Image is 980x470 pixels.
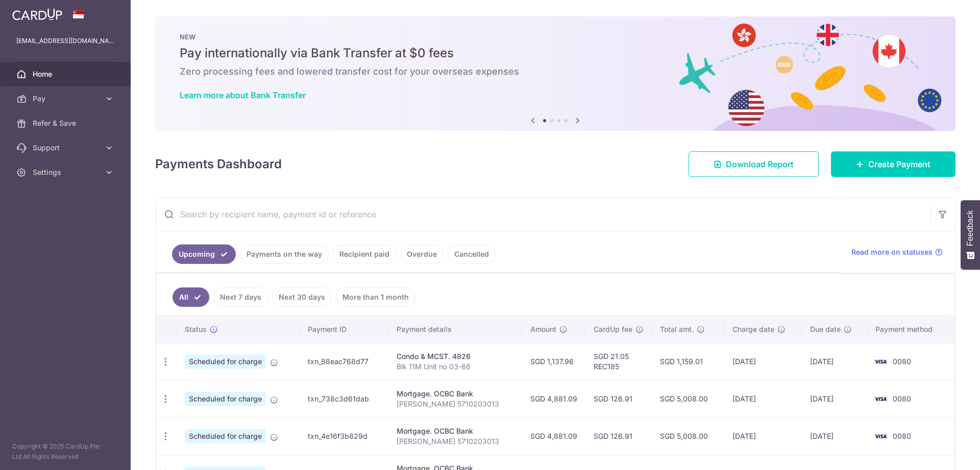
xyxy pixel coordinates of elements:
[272,287,332,307] a: Next 30 days
[185,392,266,406] span: Scheduled for charge
[652,380,724,417] td: SGD 5,008.00
[867,316,954,343] th: Payment method
[851,247,943,257] a: Read more on statuses
[180,45,931,61] h5: Pay internationally via Bank Transfer at $0 fees
[530,324,556,334] span: Amount
[12,8,62,20] img: CardUp
[16,36,114,46] p: [EMAIL_ADDRESS][DOMAIN_NAME]
[300,380,388,417] td: txn_738c3d61dab
[185,324,207,334] span: Status
[333,244,396,264] a: Recipient paid
[893,394,911,403] span: 0080
[397,362,514,372] p: Blk 11M Unit no 03-66
[522,380,585,417] td: SGD 4,881.09
[724,343,802,380] td: [DATE]
[180,90,306,100] a: Learn more about Bank Transfer
[522,343,585,380] td: SGD 1,137.96
[585,380,652,417] td: SGD 126.91
[961,200,980,270] button: Feedback - Show survey
[300,316,388,343] th: Payment ID
[173,287,209,307] a: All
[400,244,444,264] a: Overdue
[870,355,891,368] img: Bank Card
[726,158,794,170] span: Download Report
[33,94,100,104] span: Pay
[240,244,329,264] a: Payments on the way
[594,324,632,334] span: CardUp fee
[213,287,268,307] a: Next 7 days
[802,417,867,455] td: [DATE]
[397,351,514,362] div: Condo & MCST. 4826
[585,417,652,455] td: SGD 126.91
[585,343,652,380] td: SGD 21.05 REC185
[33,167,100,177] span: Settings
[180,33,931,41] p: NEW
[802,343,867,380] td: [DATE]
[155,16,955,131] img: Bank transfer banner
[33,118,100,128] span: Refer & Save
[689,151,819,177] a: Download Report
[336,287,415,307] a: More than 1 month
[724,380,802,417] td: [DATE]
[300,417,388,455] td: txn_4e16f3b829d
[448,244,496,264] a: Cancelled
[851,247,933,257] span: Read more on statuses
[724,417,802,455] td: [DATE]
[831,151,955,177] a: Create Payment
[33,69,100,79] span: Home
[156,198,930,231] input: Search by recipient name, payment id or reference
[185,429,266,443] span: Scheduled for charge
[388,316,522,343] th: Payment details
[300,343,388,380] td: txn_88eac768d77
[966,210,975,246] span: Feedback
[652,417,724,455] td: SGD 5,008.00
[155,155,282,173] h4: Payments Dashboard
[893,357,911,366] span: 0080
[180,65,931,78] h6: Zero processing fees and lowered transfer cost for your overseas expenses
[660,324,694,334] span: Total amt.
[522,417,585,455] td: SGD 4,881.09
[870,430,891,442] img: Bank Card
[810,324,841,334] span: Due date
[732,324,774,334] span: Charge date
[868,158,930,170] span: Create Payment
[185,354,266,369] span: Scheduled for charge
[870,393,891,405] img: Bank Card
[397,389,514,399] div: Mortgage. OCBC Bank
[172,244,236,264] a: Upcoming
[397,426,514,436] div: Mortgage. OCBC Bank
[33,143,100,153] span: Support
[652,343,724,380] td: SGD 1,159.01
[893,432,911,440] span: 0080
[397,399,514,409] p: [PERSON_NAME] 5710203013
[397,436,514,446] p: [PERSON_NAME] 5710203013
[802,380,867,417] td: [DATE]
